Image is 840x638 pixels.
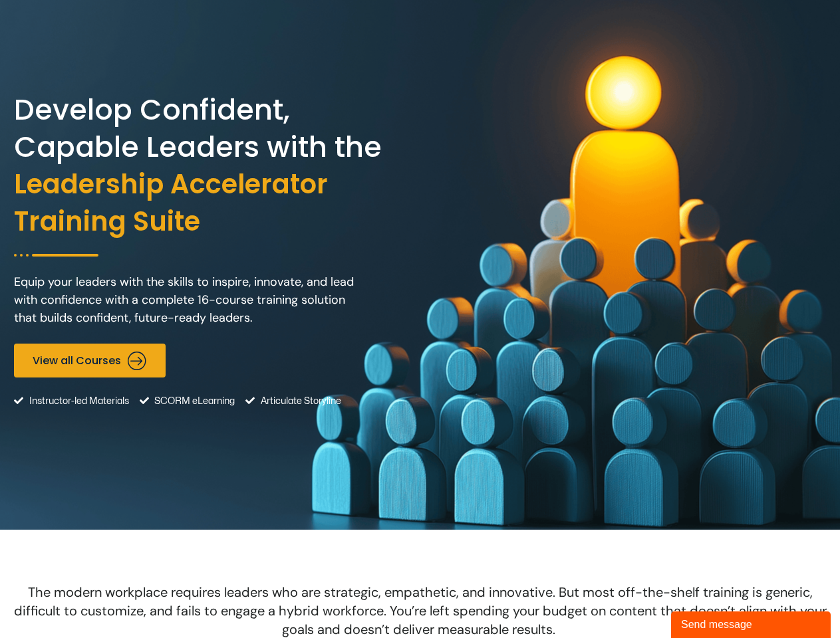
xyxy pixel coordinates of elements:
p: Equip your leaders with the skills to inspire, innovate, and lead with confidence with a complete... [14,273,360,327]
span: View all Courses [33,354,121,367]
span: Leadership Accelerator Training Suite [14,166,417,241]
a: View all Courses [14,344,166,377]
iframe: chat widget [671,609,833,638]
span: Articulate Storyline [257,384,341,418]
span: SCORM eLearning [151,384,235,418]
h2: Develop Confident, Capable Leaders with the [14,92,417,241]
span: Instructor-led Materials [26,384,129,418]
span: The modern workplace requires leaders who are strategic, empathetic, and innovative. But most off... [14,584,827,638]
